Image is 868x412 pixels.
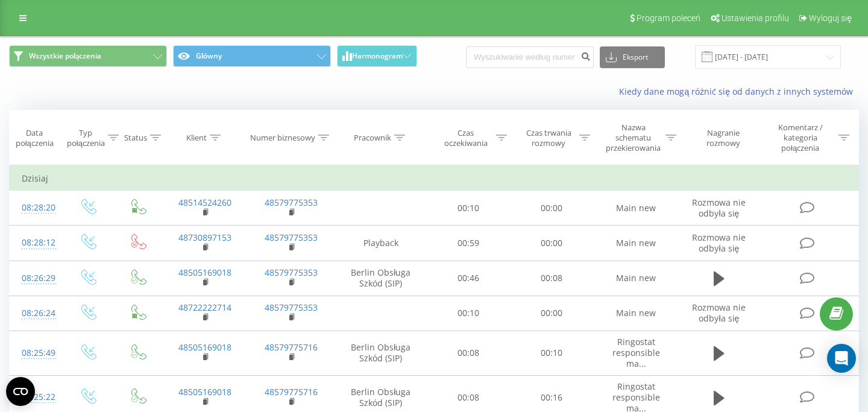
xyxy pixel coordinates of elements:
td: 00:08 [510,261,593,296]
div: 08:25:22 [22,385,51,409]
a: 48514524260 [178,197,231,208]
input: Wyszukiwanie według numeru [466,46,594,68]
td: Berlin Obsługa Szkód (SIP) [335,261,427,296]
button: Harmonogram [337,45,417,67]
div: Typ połączenia [67,128,105,148]
td: 00:00 [510,296,593,331]
a: 48579775716 [265,386,318,398]
a: Kiedy dane mogą różnić się od danych z innych systemów [619,86,859,97]
a: 48579775353 [265,267,318,278]
a: 48579775716 [265,341,318,353]
div: Klient [186,133,207,143]
td: 00:10 [510,331,593,376]
a: 48579775353 [265,197,318,208]
span: Rozmowa nie odbyła się [692,232,746,254]
div: 08:26:29 [22,267,51,290]
td: Dzisiaj [10,166,859,191]
a: 48579775353 [265,302,318,313]
div: Numer biznesowy [250,133,315,143]
a: 48722222714 [178,302,231,313]
td: Berlin Obsługa Szkód (SIP) [335,331,427,376]
div: 08:28:20 [22,196,51,220]
div: Data połączenia [10,128,59,148]
span: Rozmowa nie odbyła się [692,302,746,324]
button: Open CMP widget [6,377,35,406]
div: Nagranie rozmowy [690,128,756,148]
td: 00:10 [427,191,511,226]
span: Program poleceń [637,13,700,23]
td: Main new [593,296,679,331]
div: 08:26:24 [22,302,51,325]
span: Wyloguj się [809,13,852,23]
td: Main new [593,226,679,261]
button: Wszystkie połączenia [9,45,167,67]
div: Status [124,133,147,143]
div: Czas trwania rozmowy [521,128,576,148]
span: Ustawienia profilu [722,13,789,23]
td: Main new [593,261,679,296]
a: 48579775353 [265,232,318,243]
td: 00:08 [427,331,511,376]
div: Czas oczekiwania [438,128,494,148]
button: Główny [173,45,331,67]
a: 48730897153 [178,232,231,243]
span: Ringostat responsible ma... [612,336,660,369]
button: Eksport [600,46,665,68]
td: 00:10 [427,296,511,331]
a: 48505169018 [178,386,231,398]
div: Pracownik [354,133,391,143]
td: 00:59 [427,226,511,261]
a: 48505169018 [178,341,231,353]
div: Nazwa schematu przekierowania [604,122,662,153]
a: 48505169018 [178,267,231,278]
td: Playback [335,226,427,261]
div: Open Intercom Messenger [827,344,856,373]
td: 00:00 [510,191,593,226]
span: Wszystkie połączenia [29,51,101,61]
div: Komentarz / kategoria połączenia [765,122,835,153]
span: Harmonogram [352,52,403,60]
td: Main new [593,191,679,226]
div: 08:25:49 [22,341,51,365]
span: Rozmowa nie odbyła się [692,197,746,219]
td: 00:46 [427,261,511,296]
div: 08:28:12 [22,231,51,255]
td: 00:00 [510,226,593,261]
